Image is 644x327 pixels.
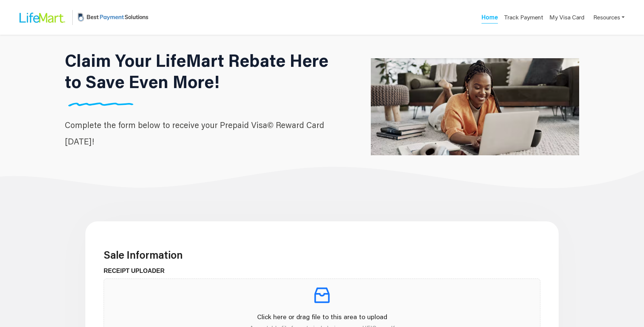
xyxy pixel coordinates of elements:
h3: Sale Information [104,249,540,261]
h1: Claim Your LifeMart Rebate Here to Save Even More! [65,50,340,92]
a: My Visa Card [549,10,584,25]
span: inbox [312,285,332,306]
a: Resources [593,10,625,25]
a: LifeMart LogoBPS Logo [13,5,150,30]
img: Divider [65,102,136,106]
img: LifeMart Hero [371,20,579,194]
a: Home [482,13,498,24]
p: Complete the form below to receive your Prepaid Visa© Reward Card [DATE]! [65,117,340,150]
img: LifeMart Logo [13,6,69,29]
p: Click here or drag file to this area to upload [110,312,534,322]
label: RECEIPT UPLOADER [104,267,170,275]
a: Track Payment [504,13,543,24]
img: BPS Logo [76,5,150,30]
